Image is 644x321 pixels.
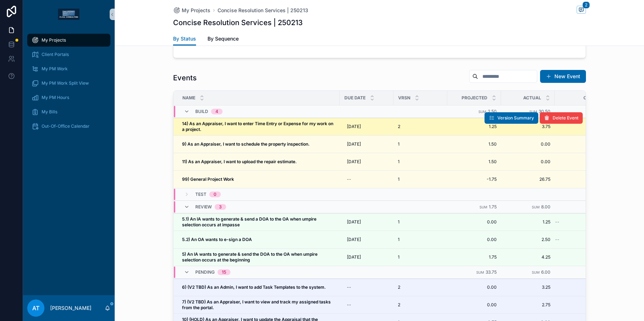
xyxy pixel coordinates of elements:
[398,254,400,260] span: 1
[452,176,497,182] span: -1.75
[182,141,310,147] strong: 9) As an Appraiser, I want to schedule the property inspection.
[195,269,215,275] span: Pending
[195,192,206,197] span: Test
[182,237,335,242] a: 5.2) An OA wants to e-sign a DOA
[182,299,332,310] strong: 7) (V2 TBD) As an Appraiser, I want to view and track my assigned tasks from the portal.
[42,80,89,86] span: My PM Work Split View
[476,270,484,274] small: Sum
[398,124,400,129] span: 2
[505,124,550,129] a: 3.75
[555,141,609,147] span: 1.0
[27,34,110,47] a: My Projects
[182,95,195,101] span: Name
[555,159,609,165] a: 1.0
[452,124,497,129] span: 1.25
[452,254,497,260] a: 1.75
[27,48,110,61] a: Client Portals
[344,138,389,150] a: [DATE]
[452,159,497,165] a: 1.50
[541,204,550,209] span: 8.00
[182,284,326,290] strong: 6) (V2 TBD) As an Admin, I want to add Task Templates to the system.
[347,141,361,147] span: [DATE]
[398,95,410,101] span: VRSN
[555,176,609,182] span: 5.0
[398,284,400,290] span: 2
[398,176,400,182] span: 1
[489,204,497,209] span: 1.75
[344,299,389,311] a: --
[347,176,351,182] div: --
[555,219,609,225] a: --
[27,62,110,75] a: My PM Work
[452,237,497,242] a: 0.00
[452,141,497,147] span: 1.50
[398,159,443,165] a: 1
[182,176,335,182] a: 99) General Project Work
[505,254,550,260] a: 4.25
[195,109,208,114] span: Build
[485,112,538,124] button: Version Summary
[27,105,110,118] a: My Bills
[182,251,335,263] a: 5) An IA wants to generate & send the DOA to the OA when umpire selection occurs at the beginning
[505,284,550,290] a: 3.25
[505,237,550,242] span: 2.50
[182,121,334,132] strong: 14) As an Appraiser, I want to enter Time Entry or Expense for my work on a project.
[214,192,216,197] div: 0
[207,32,239,47] a: By Sequence
[540,112,583,124] button: Delete Event
[583,95,604,101] span: Original
[532,205,540,209] small: Sum
[541,269,550,275] span: 6.00
[182,176,234,182] strong: 99) General Project Work
[398,141,400,147] span: 1
[555,302,609,308] a: 2.0
[577,6,586,15] button: 2
[486,269,497,275] span: 33.75
[218,7,308,14] a: Concise Resolution Services | 250213
[347,254,361,260] span: [DATE]
[398,219,400,225] span: 1
[23,29,115,295] div: scrollable content
[398,237,443,242] a: 1
[42,66,68,72] span: My PM Work
[344,121,389,132] a: [DATE]
[532,270,540,274] small: Sum
[182,159,335,165] a: 11) As an Appraiser, I want to upload the repair estimate.
[555,284,609,290] span: 2.0
[27,77,110,90] a: My PM Work Split View
[398,254,443,260] a: 1
[173,35,196,42] span: By Status
[539,109,550,114] span: 30.50
[398,284,443,290] a: 2
[42,95,69,100] span: My PM Hours
[182,216,318,227] strong: 5.1) An IA wants to generate & send a DOA to the OA when umpire selection occurs at impasse
[173,18,303,28] h1: Concise Resolution Services | 250213
[452,302,497,308] a: 0.00
[582,1,590,9] span: 2
[182,251,319,263] strong: 5) An IA wants to generate & send the DOA to the OA when umpire selection occurs at the beginning
[344,282,389,293] a: --
[347,237,361,242] span: [DATE]
[497,115,534,121] span: Version Summary
[452,284,497,290] a: 0.00
[452,219,497,225] a: 0.00
[505,302,550,308] a: 2.75
[540,70,586,83] button: New Event
[505,219,550,225] a: 1.25
[555,237,609,242] a: --
[505,141,550,147] a: 0.00
[344,156,389,167] a: [DATE]
[182,299,335,311] a: 7) (V2 TBD) As an Appraiser, I want to view and track my assigned tasks from the portal.
[42,109,57,115] span: My Bills
[505,159,550,165] span: 0.00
